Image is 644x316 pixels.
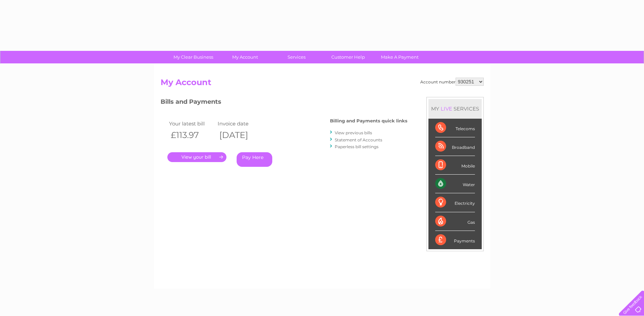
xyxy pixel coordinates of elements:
a: Statement of Accounts [335,137,382,142]
a: View previous bills [335,130,372,135]
h4: Billing and Payments quick links [330,118,407,123]
th: £113.97 [167,128,216,142]
div: Gas [435,212,475,231]
a: Paperless bill settings [335,144,379,149]
td: Invoice date [216,119,265,128]
a: Make A Payment [372,51,428,63]
a: My Clear Business [165,51,221,63]
div: Electricity [435,193,475,212]
h2: My Account [161,78,484,91]
a: My Account [217,51,273,63]
div: LIVE [439,105,454,112]
h3: Bills and Payments [161,97,407,109]
th: [DATE] [216,128,265,142]
div: Telecoms [435,119,475,137]
div: Water [435,175,475,193]
div: Mobile [435,156,475,175]
div: MY SERVICES [428,99,482,118]
div: Payments [435,231,475,249]
a: . [167,152,226,162]
div: Account number [420,78,484,86]
div: Broadband [435,137,475,156]
a: Pay Here [237,152,272,167]
a: Customer Help [320,51,376,63]
td: Your latest bill [167,119,216,128]
a: Services [269,51,325,63]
